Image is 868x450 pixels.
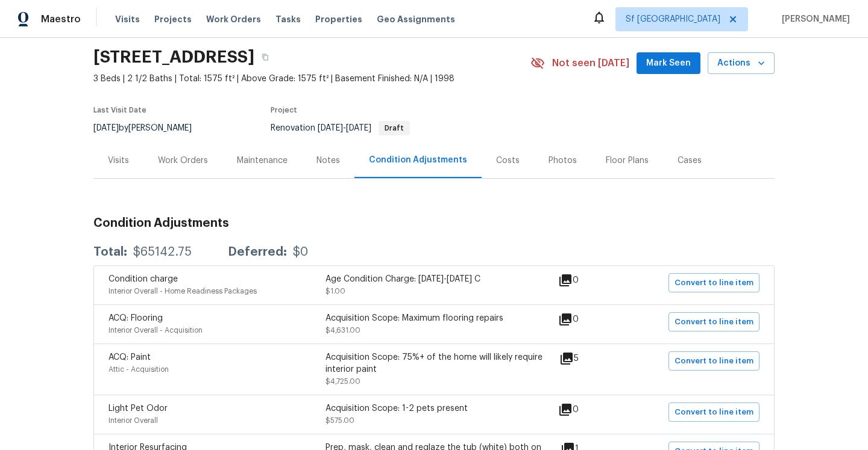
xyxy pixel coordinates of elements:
[108,288,257,295] span: Interior Overall - Home Readiness Packages
[325,312,542,324] div: Acquisition Scope: Maximum flooring repairs
[380,125,409,132] span: Draft
[675,315,753,329] span: Convert to line item
[93,106,146,114] span: Last Visit Date
[108,417,158,424] span: Interior Overall
[228,246,287,258] div: Deferred:
[108,275,178,283] span: Condition charge
[93,121,206,135] div: by [PERSON_NAME]
[318,124,371,132] span: -
[206,13,261,25] span: Work Orders
[552,57,629,69] span: Not seen [DATE]
[325,402,542,415] div: Acquisition Scope: 1-2 pets present
[325,417,354,424] span: $575.00
[237,155,288,167] div: Maintenance
[325,273,542,285] div: Age Condition Charge: [DATE]-[DATE] C
[254,46,276,68] button: Copy Address
[158,155,208,167] div: Work Orders
[325,351,542,375] div: Acquisition Scope: 75%+ of the home will likely require interior paint
[315,13,362,25] span: Properties
[318,124,343,132] span: [DATE]
[293,246,308,258] div: $0
[154,13,192,25] span: Projects
[93,217,775,229] h3: Condition Adjustments
[637,52,700,75] button: Mark Seen
[678,155,702,167] div: Cases
[708,52,775,75] button: Actions
[346,124,371,132] span: [DATE]
[675,276,753,290] span: Convert to line item
[558,312,617,327] div: 0
[108,314,163,322] span: ACQ: Flooring
[108,404,168,413] span: Light Pet Odor
[777,13,850,25] span: [PERSON_NAME]
[108,366,169,373] span: Attic - Acquisition
[133,246,192,258] div: $65142.75
[108,353,151,362] span: ACQ: Paint
[325,378,360,385] span: $4,725.00
[93,246,127,258] div: Total:
[558,273,617,288] div: 0
[271,106,297,114] span: Project
[108,327,203,334] span: Interior Overall - Acquisition
[668,402,759,422] button: Convert to line item
[93,124,119,132] span: [DATE]
[108,155,129,167] div: Visits
[626,13,720,25] span: Sf [GEOGRAPHIC_DATA]
[325,327,360,334] span: $4,631.00
[93,51,254,63] h2: [STREET_ADDRESS]
[668,351,759,371] button: Convert to line item
[549,155,577,167] div: Photos
[496,155,520,167] div: Costs
[369,154,467,166] div: Condition Adjustments
[675,405,753,419] span: Convert to line item
[325,288,345,295] span: $1.00
[271,124,410,132] span: Renovation
[559,351,617,366] div: 5
[675,354,753,368] span: Convert to line item
[558,402,617,417] div: 0
[41,13,81,25] span: Maestro
[316,155,340,167] div: Notes
[115,13,140,25] span: Visits
[377,13,455,25] span: Geo Assignments
[668,273,759,292] button: Convert to line item
[93,73,530,85] span: 3 Beds | 2 1/2 Baths | Total: 1575 ft² | Above Grade: 1575 ft² | Basement Finished: N/A | 1998
[668,312,759,331] button: Convert to line item
[606,155,649,167] div: Floor Plans
[275,15,301,23] span: Tasks
[646,56,691,71] span: Mark Seen
[717,56,765,71] span: Actions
